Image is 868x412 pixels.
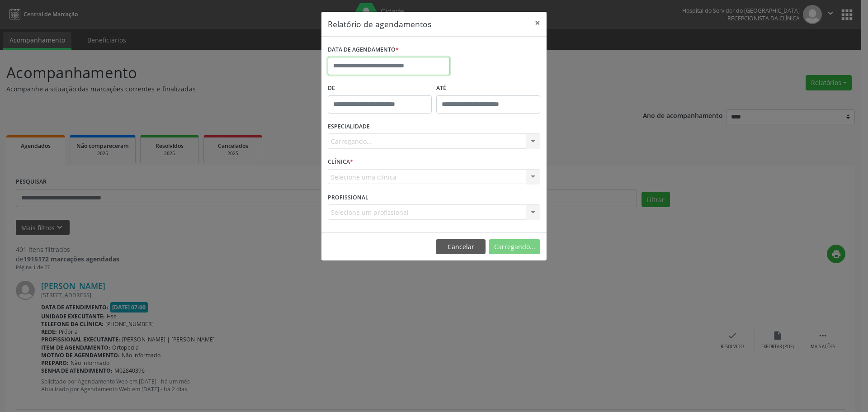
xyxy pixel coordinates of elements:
[328,43,399,57] label: DATA DE AGENDAMENTO
[436,81,540,95] label: ATÉ
[328,18,431,30] h5: Relatório de agendamentos
[328,81,432,95] label: De
[328,120,370,134] label: ESPECIALIDADE
[489,239,540,255] button: Carregando...
[328,155,353,169] label: CLÍNICA
[436,239,486,255] button: Cancelar
[528,12,547,34] button: Close
[328,190,368,204] label: PROFISSIONAL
